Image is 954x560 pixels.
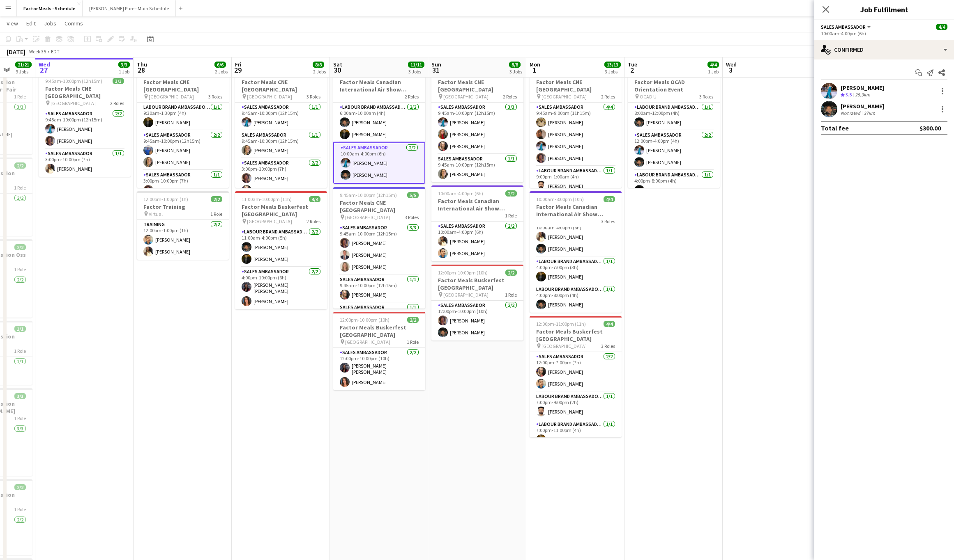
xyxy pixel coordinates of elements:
app-job-card: 12:00pm-1:00pm (1h)2/2Factor Training Virtual1 RoleTraining2/212:00pm-1:00pm (1h)[PERSON_NAME][PE... [137,191,229,260]
div: 3 Jobs [408,69,424,75]
span: 12:00pm-10:00pm (10h) [438,270,488,276]
span: Wed [726,61,737,68]
span: [GEOGRAPHIC_DATA] [443,292,489,298]
div: [PERSON_NAME] [841,84,884,91]
span: 1 Role [14,94,26,100]
div: 1 Job [119,69,129,75]
span: Week 35 [27,48,48,55]
span: 31 [430,65,441,75]
span: Sun [431,61,441,68]
span: 29 [234,65,242,75]
h3: Factor Meals CNE [GEOGRAPHIC_DATA] [235,78,327,93]
span: Fri [235,61,242,68]
div: 9 Jobs [16,69,31,75]
span: 4/4 [604,321,615,327]
app-job-card: 8:00am-8:00pm (12h)4/4Factor Meals OCAD Orientation Event OCAD U3 RolesLabour Brand Ambassadors1/... [628,66,720,188]
span: Edit [26,20,36,27]
span: [GEOGRAPHIC_DATA] [247,218,292,224]
app-card-role: Training2/212:00pm-1:00pm (1h)[PERSON_NAME][PERSON_NAME] [137,220,229,260]
app-card-role: Sales Ambassador1/19:45am-10:00pm (12h15m)[PERSON_NAME] [235,103,327,130]
span: 3.5 [846,91,852,98]
app-job-card: 9:45am-1:00am (15h15m) (Tue)5/5Factor Meals CNE [GEOGRAPHIC_DATA] [GEOGRAPHIC_DATA]2 RolesSales A... [530,66,622,188]
app-card-role: Sales Ambassador2/23:00pm-10:00pm (7h)[PERSON_NAME][PERSON_NAME] [235,158,327,198]
app-job-card: 12:00pm-11:00pm (11h)4/4Factor Meals Buskerfest [GEOGRAPHIC_DATA] [GEOGRAPHIC_DATA]3 RolesSales A... [530,316,622,437]
span: 4/4 [936,24,947,30]
div: 3 Jobs [605,69,620,75]
div: 2 Jobs [313,69,326,75]
span: 5/5 [407,192,419,198]
h3: Factor Meals CNE [GEOGRAPHIC_DATA] [333,199,425,214]
span: 2/2 [505,190,517,197]
app-job-card: 12:00pm-10:00pm (10h)2/2Factor Meals Buskerfest [GEOGRAPHIC_DATA] [GEOGRAPHIC_DATA]1 RoleSales Am... [431,265,523,341]
app-card-role: Sales Ambassador2/212:00pm-4:00pm (4h)[PERSON_NAME][PERSON_NAME] [628,130,720,170]
span: 13/13 [604,62,621,68]
div: [DATE] [7,48,25,56]
h3: Factor Training [137,203,229,210]
div: Not rated [841,110,862,116]
span: 3 Roles [601,343,615,349]
app-card-role: Sales Ambassador1/19:45am-10:00pm (12h15m)[PERSON_NAME] [431,154,523,182]
button: [PERSON_NAME] Pure - Main Schedule [83,0,176,16]
app-job-card: 9:45am-10:00pm (12h15m)4/4Factor Meals CNE [GEOGRAPHIC_DATA] [GEOGRAPHIC_DATA]2 RolesSales Ambass... [431,66,523,182]
span: 1 Role [14,415,26,421]
span: Wed [39,61,50,68]
span: 1 Role [505,213,517,219]
div: 10:00am-4:00pm (6h) [821,30,947,37]
div: Total fee [821,124,849,132]
div: 11:00am-10:00pm (11h)4/4Factor Meals Buskerfest [GEOGRAPHIC_DATA] [GEOGRAPHIC_DATA]2 RolesLabour ... [235,191,327,309]
span: 1 Role [505,292,517,298]
a: View [3,18,21,29]
span: Thu [137,61,147,68]
span: OCAD U [640,94,657,100]
div: In progress9:45am-10:00pm (12h15m)3/3Factor Meals CNE [GEOGRAPHIC_DATA] [GEOGRAPHIC_DATA]2 RolesS... [39,66,131,177]
app-card-role: Sales Ambassador2/210:00am-4:00pm (6h)[PERSON_NAME][PERSON_NAME] [431,222,523,261]
app-job-card: 12:00pm-10:00pm (10h)2/2Factor Meals Buskerfest [GEOGRAPHIC_DATA] [GEOGRAPHIC_DATA]1 RoleSales Am... [333,312,425,390]
div: 2 Jobs [215,69,228,75]
span: 2/2 [505,270,517,276]
app-job-card: 9:45am-10:00pm (12h15m)5/5Factor Meals CNE [GEOGRAPHIC_DATA] [GEOGRAPHIC_DATA]3 RolesSales Ambass... [333,187,425,309]
span: 2/2 [14,244,26,250]
app-card-role: Sales Ambassador2/212:00pm-7:00pm (7h)[PERSON_NAME][PERSON_NAME] [530,352,622,392]
span: 3/3 [14,393,26,399]
app-card-role: Labour Brand Ambassadors1/14:00pm-8:00pm (4h)[PERSON_NAME] [628,170,720,198]
span: 1 Role [14,506,26,512]
span: [GEOGRAPHIC_DATA] [51,100,96,106]
span: 3 Roles [699,94,713,100]
app-card-role: Sales Ambassador1/13:00pm-10:00pm (7h)[PERSON_NAME] [137,170,229,198]
app-card-role: Sales Ambassador2/212:00pm-10:00pm (10h)[PERSON_NAME][PERSON_NAME] [431,301,523,341]
h3: Factor Meals CNE [GEOGRAPHIC_DATA] [431,78,523,93]
span: 3 Roles [208,94,222,100]
span: 4/4 [707,62,719,68]
div: 25.3km [853,91,872,98]
span: 3 [725,65,737,75]
h3: Job Fulfilment [814,4,954,15]
span: Virtual [149,211,163,217]
h3: Factor Meals CNE [GEOGRAPHIC_DATA] [530,78,622,93]
div: 1 Job [708,69,719,75]
h3: Factor Meals OCAD Orientation Event [628,78,720,93]
span: 30 [332,65,342,75]
span: 1 Role [14,185,26,191]
span: 28 [136,65,147,75]
span: 3 Roles [405,214,419,220]
span: 4/4 [309,196,320,202]
span: 11:00am-10:00pm (11h) [242,196,292,202]
span: 2 Roles [306,218,320,224]
app-job-card: 9:30am-10:00pm (12h30m)4/4Factor Meals CNE [GEOGRAPHIC_DATA] [GEOGRAPHIC_DATA]3 RolesLabour Brand... [137,66,229,188]
app-card-role: Sales Ambassador3/39:45am-10:00pm (12h15m)[PERSON_NAME][PERSON_NAME][PERSON_NAME] [431,103,523,154]
h3: Factor Meals Buskerfest [GEOGRAPHIC_DATA] [431,277,523,291]
span: Sales Ambassador [821,24,866,30]
h3: Factor Meals Buskerfest [GEOGRAPHIC_DATA] [530,328,622,343]
app-card-role: Sales Ambassador1/19:45am-10:00pm (12h15m)[PERSON_NAME] [333,275,425,303]
span: Jobs [44,20,56,27]
span: 2 Roles [503,94,517,100]
span: 1 Role [14,266,26,272]
app-card-role: Sales Ambassador4/49:45am-9:00pm (11h15m)[PERSON_NAME][PERSON_NAME][PERSON_NAME][PERSON_NAME] [530,103,622,166]
app-job-card: 10:00am-4:00pm (6h)2/2Factor Meals Canadian International Air Show [GEOGRAPHIC_DATA]1 RoleSales A... [431,185,523,261]
div: 9:45am-10:00pm (12h15m)4/4Factor Meals CNE [GEOGRAPHIC_DATA] [GEOGRAPHIC_DATA]3 RolesSales Ambass... [235,66,327,188]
